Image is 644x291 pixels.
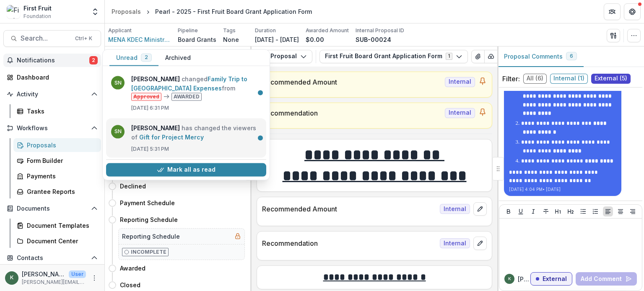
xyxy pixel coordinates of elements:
[17,91,88,98] span: Activity
[440,238,470,248] span: Internal
[440,204,470,214] span: Internal
[306,27,349,34] p: Awarded Amount
[3,202,101,215] button: Open Documents
[473,237,487,250] button: edit
[509,186,616,193] p: [DATE] 4:04 PM • [DATE]
[356,27,404,34] p: Internal Proposal ID
[3,88,101,101] button: Open Activity
[108,5,315,18] nav: breadcrumb
[624,3,641,20] button: Get Help
[17,205,88,212] span: Documents
[158,50,197,66] button: Archived
[27,237,94,245] div: Document Center
[255,35,299,44] p: [DATE] - [DATE]
[27,107,94,116] div: Tasks
[262,77,441,87] p: Recommended Amount
[22,270,65,278] p: [PERSON_NAME]
[604,3,621,20] button: Partners
[262,108,441,118] p: Recommendation
[566,206,576,216] button: Heading 2
[13,185,101,198] a: Grantee Reports
[356,35,391,44] p: SUB-00024
[27,141,94,149] div: Proposals
[530,272,572,286] button: External
[89,273,99,283] button: More
[257,72,492,98] a: Recommended AmountInternal
[13,234,101,248] a: Document Center
[497,46,584,67] button: Proposal Comments
[615,206,626,216] button: Align Center
[262,238,436,248] p: Recommendation
[518,275,530,283] p: [PERSON_NAME]
[89,56,98,64] span: 2
[628,206,638,216] button: Align Right
[109,50,158,66] button: Unread
[528,206,538,216] button: Italicize
[223,27,236,34] p: Tags
[120,281,140,289] h4: Closed
[3,30,101,47] button: Search...
[502,74,520,84] p: Filter:
[319,50,468,63] button: First Fruit Board Grant Application Form1
[445,77,475,87] span: Internal
[590,206,600,216] button: Ordered List
[473,202,487,216] button: edit
[21,34,70,42] span: Search...
[131,75,261,101] p: changed from
[22,278,86,286] p: [PERSON_NAME][EMAIL_ADDRESS][DOMAIN_NAME]
[570,53,573,59] span: 6
[23,4,52,13] div: First Fruit
[120,198,175,207] h4: Payment Schedule
[10,275,13,281] div: Kelly
[578,206,588,216] button: Bullet List
[155,7,312,16] div: Pearl - 2025 - First Fruit Board Grant Application Form
[523,74,547,84] span: All ( 6 )
[17,57,89,64] span: Notifications
[3,54,101,67] button: Notifications2
[122,232,180,241] h5: Reporting Schedule
[550,74,588,84] span: Internal ( 1 )
[27,221,94,230] div: Document Templates
[139,133,204,140] a: Gift for Project Mercy
[553,206,563,216] button: Heading 1
[73,34,94,43] div: Ctrl + K
[178,35,216,44] p: Board Grants
[69,270,86,278] p: User
[120,215,178,224] h4: Reporting Schedule
[508,277,511,281] div: Kelly
[603,206,613,216] button: Align Left
[17,125,88,132] span: Workflows
[17,255,88,262] span: Contacts
[306,35,324,44] p: $0.00
[543,276,567,283] p: External
[13,104,101,118] a: Tasks
[27,187,94,196] div: Grantee Reports
[257,103,492,129] a: RecommendationInternal
[131,75,247,92] a: Family Trip to [GEOGRAPHIC_DATA] Expenses
[3,70,101,84] a: Dashboard
[108,35,171,44] a: MENA KDEC Ministries
[27,156,94,165] div: Form Builder
[27,172,94,180] div: Payments
[3,121,101,135] button: Open Workflows
[262,204,436,214] p: Recommended Amount
[3,251,101,265] button: Open Contacts
[541,206,551,216] button: Strike
[471,50,485,63] button: View Attached Files
[504,206,514,216] button: Bold
[106,163,266,176] button: Mark all as read
[131,248,166,256] p: Incomplete
[89,3,101,20] button: Open entity switcher
[13,154,101,167] a: Form Builder
[516,206,526,216] button: Underline
[131,123,261,142] p: has changed the viewers of
[120,264,145,273] h4: Awarded
[13,219,101,232] a: Document Templates
[145,54,148,60] span: 2
[255,50,312,63] button: Proposal
[178,27,198,34] p: Pipeline
[120,182,146,191] h4: Declined
[7,5,20,18] img: First Fruit
[108,5,144,18] a: Proposals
